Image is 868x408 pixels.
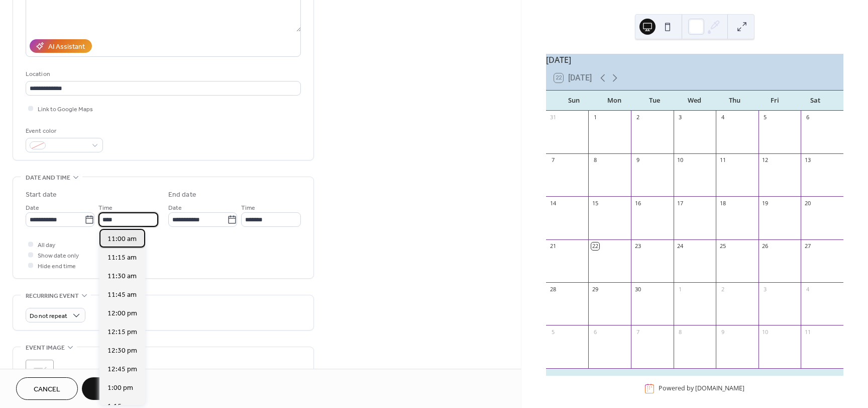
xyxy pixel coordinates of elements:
button: AI Assistant [30,39,92,53]
div: 17 [677,199,684,207]
span: Hide end time [38,261,76,272]
div: [DATE] [546,54,843,66]
div: 7 [634,328,641,336]
span: Date [26,203,39,213]
div: 18 [719,199,726,207]
span: All day [38,240,55,251]
div: 14 [549,199,557,207]
span: 11:30 am [107,271,137,282]
div: 12 [762,156,769,164]
div: 26 [762,242,769,250]
div: 16 [634,199,641,207]
div: Powered by [659,384,744,393]
div: 2 [634,114,641,121]
div: 10 [762,328,769,336]
a: [DOMAIN_NAME] [695,384,744,393]
div: Sat [795,91,835,111]
div: 3 [677,114,684,121]
div: End date [168,190,196,200]
div: 20 [804,199,811,207]
div: Thu [715,91,755,111]
div: 1 [677,285,684,293]
div: 6 [591,328,599,336]
button: Cancel [16,377,78,400]
div: 25 [719,242,726,250]
div: Fri [755,91,795,111]
div: 4 [804,285,811,293]
div: AI Assistant [48,42,85,52]
button: Save [82,377,134,400]
div: 9 [634,156,641,164]
span: 12:30 pm [107,346,137,356]
div: Sun [554,91,594,111]
span: 12:45 pm [107,364,137,375]
div: Wed [675,91,715,111]
span: 11:45 am [107,290,137,300]
div: 5 [762,114,769,121]
div: 23 [634,242,641,250]
div: Start date [26,190,57,200]
span: 12:15 pm [107,327,137,338]
span: 1:00 pm [107,383,133,393]
div: Location [26,69,299,79]
div: 31 [549,114,557,121]
div: 11 [804,328,811,336]
span: Date and time [26,173,70,183]
div: 28 [549,285,557,293]
div: 5 [549,328,557,336]
div: 2 [719,285,726,293]
div: Tue [634,91,675,111]
div: 1 [591,114,599,121]
div: 27 [804,242,811,250]
div: 19 [762,199,769,207]
span: 11:00 am [107,234,137,244]
div: ; [26,360,54,388]
span: Cancel [34,384,60,395]
div: 22 [591,242,599,250]
div: 29 [591,285,599,293]
div: 15 [591,199,599,207]
span: Event image [26,343,65,353]
div: 4 [719,114,726,121]
div: 3 [762,285,769,293]
span: Time [241,203,255,213]
span: Show date only [38,251,79,261]
span: Time [98,203,113,213]
div: Mon [594,91,634,111]
div: 11 [719,156,726,164]
span: 12:00 pm [107,308,137,319]
div: 8 [591,156,599,164]
div: Event color [26,126,101,136]
span: Link to Google Maps [38,104,93,115]
div: 7 [549,156,557,164]
div: 6 [804,114,811,121]
div: 10 [677,156,684,164]
div: 8 [677,328,684,336]
div: 24 [677,242,684,250]
span: Date [168,203,182,213]
span: Recurring event [26,291,79,301]
span: 11:15 am [107,253,137,263]
div: 21 [549,242,557,250]
div: 30 [634,285,641,293]
div: 13 [804,156,811,164]
span: Do not repeat [30,310,67,322]
div: 9 [719,328,726,336]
